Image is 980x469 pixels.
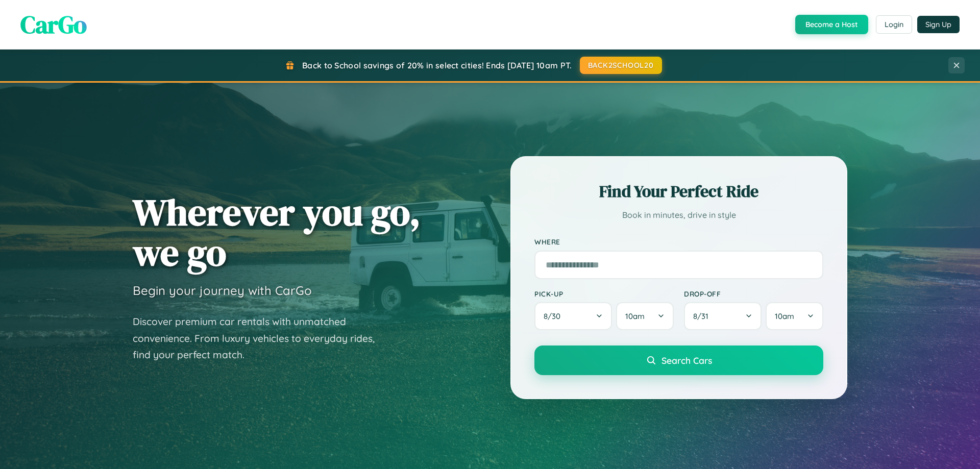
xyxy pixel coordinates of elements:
button: 8/30 [534,302,612,330]
label: Where [534,238,823,246]
h1: Wherever you go, we go [133,192,421,273]
button: Login [876,15,912,34]
h3: Begin your journey with CarGo [133,283,312,298]
span: Back to School savings of 20% in select cities! Ends [DATE] 10am PT. [302,60,572,70]
h2: Find Your Perfect Ride [534,180,823,203]
span: 8 / 31 [693,311,714,321]
p: Book in minutes, drive in style [534,208,823,223]
button: 10am [766,302,823,330]
span: CarGo [20,8,87,41]
button: Search Cars [534,345,823,375]
span: Search Cars [661,355,712,366]
button: 8/31 [684,302,762,330]
span: 8 / 30 [544,311,566,321]
label: Drop-off [684,289,823,298]
button: Sign Up [917,16,960,33]
button: Become a Host [795,15,868,34]
button: 10am [616,302,674,330]
span: 10am [625,311,645,321]
p: Discover premium car rentals with unmatched convenience. From luxury vehicles to everyday rides, ... [133,313,388,363]
label: Pick-up [534,289,674,298]
button: BACK2SCHOOL20 [580,57,662,74]
span: 10am [775,311,794,321]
